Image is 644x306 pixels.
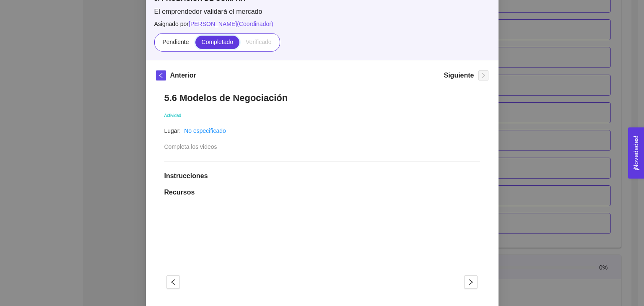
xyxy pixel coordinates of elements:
[164,188,480,197] h1: Recursos
[170,70,196,80] h5: Anterior
[444,70,474,80] h5: Siguiente
[184,127,226,134] a: No especificado
[246,39,271,45] span: Verificado
[189,21,273,27] span: [PERSON_NAME] ( Coordinador )
[154,19,490,29] span: Asignado por
[464,275,478,289] button: right
[156,73,166,78] span: left
[156,70,166,80] button: left
[164,92,480,104] h1: 5.6 Modelos de Negociación
[202,39,234,45] span: Completado
[154,7,490,16] span: El emprendedor validará el mercado
[164,113,182,118] span: Actividad
[478,70,488,80] button: right
[164,143,217,150] span: Completa los videos
[167,279,179,285] span: left
[628,127,644,179] button: Open Feedback Widget
[166,275,180,289] button: left
[162,39,189,45] span: Pendiente
[164,126,181,135] article: Lugar:
[164,172,480,180] h1: Instrucciones
[465,279,477,285] span: right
